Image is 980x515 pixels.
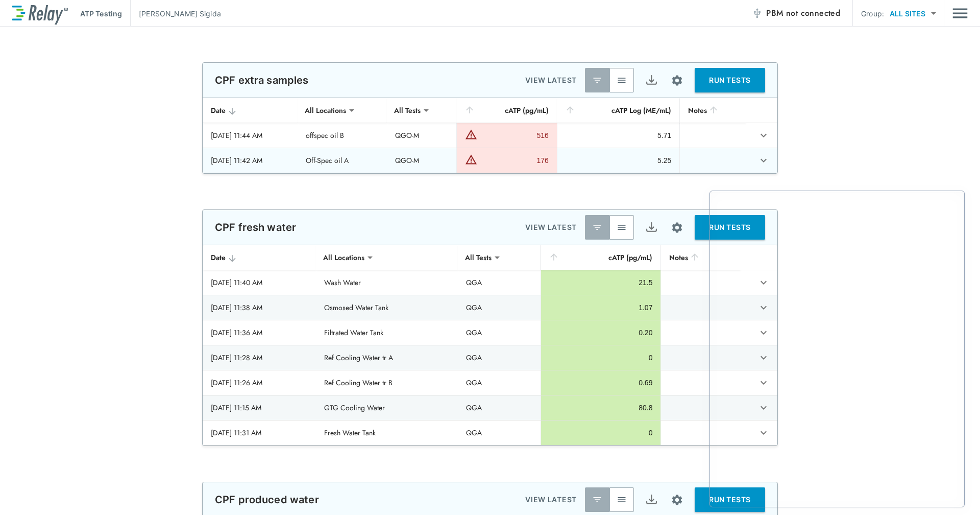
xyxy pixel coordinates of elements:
[645,221,658,234] img: Export Icon
[755,127,772,144] button: expand row
[203,98,777,173] table: sticky table
[458,270,541,295] td: QGA
[671,74,683,87] img: Settings Icon
[549,403,652,413] div: 80.8
[387,100,428,121] div: All Tests
[316,395,458,420] td: GTG Cooling Water
[525,494,577,506] p: VIEW LATEST
[316,320,458,345] td: Filtrated Water Tank
[211,155,289,166] div: [DATE] 11:42 AM
[316,270,458,295] td: Wash Water
[203,98,298,123] th: Date
[458,395,541,420] td: QGA
[458,320,541,345] td: QGA
[549,251,652,264] div: cATP (pg/mL)
[480,130,549,141] div: 516
[387,123,456,148] td: QGO-M
[752,8,762,18] img: Offline Icon
[695,68,765,92] button: RUN TESTS
[748,3,844,24] button: PBM not connected
[211,353,308,363] div: [DATE] 11:28 AM
[952,4,968,23] button: Main menu
[592,495,602,505] img: Latest
[861,8,884,19] p: Group:
[215,221,296,233] p: CPF fresh water
[549,327,652,338] div: 0.20
[566,130,672,141] div: 5.71
[786,7,840,19] span: not connected
[387,148,456,173] td: QGO-M
[298,148,387,173] td: Off-Spec oil A
[465,128,477,141] img: Warning
[549,353,652,363] div: 0
[458,370,541,395] td: QGA
[139,8,221,19] p: [PERSON_NAME] Sigida
[480,155,549,166] div: 176
[639,215,664,240] button: Export
[458,345,541,370] td: QGA
[695,215,765,240] button: RUN TESTS
[211,428,308,438] div: [DATE] 11:31 AM
[215,494,319,506] p: CPF produced water
[211,130,289,141] div: [DATE] 11:44 AM
[525,74,577,86] p: VIEW LATEST
[645,74,658,87] img: Export Icon
[298,123,387,148] td: offspec oil B
[669,251,731,264] div: Notes
[565,104,672,116] div: cATP Log (ME/mL)
[316,247,372,268] div: All Locations
[671,221,683,234] img: Settings Icon
[549,277,652,288] div: 21.5
[566,155,672,166] div: 5.25
[952,4,968,23] img: Drawer Icon
[639,68,664,92] button: Export
[549,378,652,388] div: 0.69
[664,486,691,513] button: Site setup
[316,295,458,320] td: Osmosed Water Tank
[766,6,840,20] span: PBM
[525,221,577,233] p: VIEW LATEST
[464,104,549,116] div: cATP (pg/mL)
[688,104,738,116] div: Notes
[617,75,627,85] img: View All
[316,420,458,445] td: Fresh Water Tank
[549,428,652,438] div: 0
[695,487,765,512] button: RUN TESTS
[211,327,308,338] div: [DATE] 11:36 AM
[12,3,68,25] img: LuminUltra Relay
[664,214,691,241] button: Site setup
[211,277,308,288] div: [DATE] 11:40 AM
[671,494,683,506] img: Settings Icon
[211,302,308,313] div: [DATE] 11:38 AM
[316,370,458,395] td: Ref Cooling Water tr B
[617,222,627,232] img: View All
[215,74,309,86] p: CPF extra samples
[458,420,541,445] td: QGA
[203,245,316,270] th: Date
[639,487,664,512] button: Export
[710,191,964,507] iframe: bubble
[465,153,477,166] img: Warning
[211,378,308,388] div: [DATE] 11:26 AM
[617,495,627,505] img: View All
[316,345,458,370] td: Ref Cooling Water tr A
[203,245,777,446] table: sticky table
[458,295,541,320] td: QGA
[592,222,602,232] img: Latest
[592,75,602,85] img: Latest
[211,403,308,413] div: [DATE] 11:15 AM
[755,152,772,169] button: expand row
[664,67,691,94] button: Site setup
[458,247,499,268] div: All Tests
[80,8,122,19] p: ATP Testing
[298,100,353,121] div: All Locations
[549,302,652,313] div: 1.07
[645,494,658,506] img: Export Icon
